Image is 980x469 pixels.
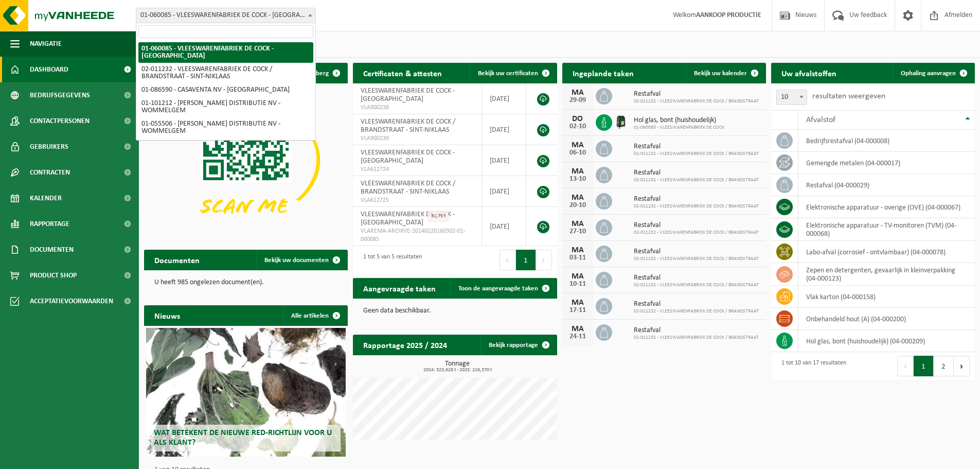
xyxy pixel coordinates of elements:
[138,97,313,117] li: 01-101212 - [PERSON_NAME] DISTRIBUTIE NV - WOMMELGEM
[567,141,588,149] div: MA
[361,196,474,204] span: VLA612725
[686,63,765,83] a: Bekijk uw kalender
[306,70,329,77] span: Verberg
[634,256,759,262] span: 02-011232 - VLEESWARENFABRIEK DE COCK / BRANDSTRAAT
[694,70,747,77] span: Bekijk uw kalender
[798,196,975,218] td: elektronische apparatuur - overige (OVE) (04-000067)
[361,165,474,173] span: VLA612724
[30,108,90,134] span: Contactpersonen
[634,151,759,157] span: 02-011232 - VLEESWARENFABRIEK DE COCK / BRANDSTRAAT
[482,83,526,114] td: [DATE]
[776,90,807,105] span: 10
[482,114,526,145] td: [DATE]
[567,254,588,262] div: 03-11
[934,356,954,376] button: 2
[30,263,77,288] span: Product Shop
[256,250,347,270] a: Bekijk uw documenten
[567,246,588,254] div: MA
[30,211,69,237] span: Rapportage
[361,103,474,112] span: VLA900238
[798,263,975,286] td: zepen en detergenten, gevaarlijk in kleinverpakking (04-000123)
[138,42,313,63] li: 01-060085 - VLEESWARENFABRIEK DE COCK - [GEOGRAPHIC_DATA]
[30,237,74,263] span: Documenten
[798,241,975,263] td: labo-afval (corrosief - ontvlambaar) (04-000078)
[482,176,526,207] td: [DATE]
[634,98,759,105] span: 02-011232 - VLEESWARENFABRIEK DE COCK / BRANDSTRAAT
[154,429,332,447] span: Wat betekent de nieuwe RED-richtlijn voor u als klant?
[634,177,759,183] span: 02-011232 - VLEESWARENFABRIEK DE COCK / BRANDSTRAAT
[138,83,313,97] li: 01-086590 - CASAVENTA NV - [GEOGRAPHIC_DATA]
[361,227,474,244] span: VLAREMA-ARCHIVE-20140220160302-01-060085
[283,305,347,326] a: Alle artikelen
[30,134,68,160] span: Gebruikers
[567,123,588,130] div: 02-10
[897,356,914,376] button: Previous
[567,97,588,104] div: 29-09
[138,63,313,83] li: 02-011232 - VLEESWARENFABRIEK DE COCK / BRANDSTRAAT - SINT-NIKLAAS
[30,288,113,314] span: Acceptatievoorwaarden
[361,118,455,134] span: VLEESWARENFABRIEK DE COCK / BRANDSTRAAT - SINT-NIKLAAS
[458,285,538,292] span: Toon de aangevraagde taken
[634,300,759,308] span: Restafval
[516,250,536,270] button: 1
[567,167,588,176] div: MA
[363,307,546,315] p: Geen data beschikbaar.
[361,149,455,165] span: VLEESWARENFABRIEK DE COCK - [GEOGRAPHIC_DATA]
[567,194,588,202] div: MA
[567,220,588,228] div: MA
[798,330,975,352] td: hol glas, bont (huishoudelijk) (04-000209)
[812,92,885,100] label: resultaten weergeven
[634,335,759,341] span: 02-011232 - VLEESWARENFABRIEK DE COCK / BRANDSTRAAT
[30,31,62,57] span: Navigatie
[567,176,588,183] div: 13-10
[634,125,724,131] span: 01-060085 - VLEESWARENFABRIEK DE COCK
[634,326,759,335] span: Restafval
[893,63,974,83] a: Ophaling aanvragen
[30,57,68,82] span: Dashboard
[567,228,588,235] div: 27-10
[776,355,846,377] div: 1 tot 10 van 17 resultaten
[353,335,457,355] h2: Rapportage 2025 / 2024
[634,308,759,315] span: 02-011232 - VLEESWARENFABRIEK DE COCK / BRANDSTRAAT
[567,299,588,307] div: MA
[500,250,516,270] button: Previous
[612,113,630,130] img: CR-HR-1C-1000-PES-01
[358,249,422,271] div: 1 tot 5 van 5 resultaten
[264,257,329,264] span: Bekijk uw documenten
[567,325,588,333] div: MA
[138,117,313,138] li: 01-055506 - [PERSON_NAME] DISTRIBUTIE NV - WOMMELGEM
[901,70,956,77] span: Ophaling aanvragen
[536,250,552,270] button: Next
[361,134,474,143] span: VLA900239
[798,152,975,174] td: gemengde metalen (04-000017)
[634,248,759,256] span: Restafval
[154,279,337,286] p: U heeft 985 ongelezen document(en).
[567,149,588,157] div: 06-10
[634,274,759,282] span: Restafval
[567,202,588,209] div: 20-10
[798,308,975,330] td: onbehandeld hout (A) (04-000200)
[567,307,588,314] div: 17-11
[144,250,210,270] h2: Documenten
[480,335,556,355] a: Bekijk rapportage
[567,272,588,281] div: MA
[353,63,452,83] h2: Certificaten & attesten
[798,130,975,152] td: bedrijfsrestafval (04-000008)
[146,328,346,457] a: Wat betekent de nieuwe RED-richtlijn voor u als klant?
[144,83,348,236] img: Download de VHEPlus App
[361,180,455,196] span: VLEESWARENFABRIEK DE COCK / BRANDSTRAAT - SINT-NIKLAAS
[30,185,62,211] span: Kalender
[567,333,588,340] div: 24-11
[482,207,526,246] td: [DATE]
[136,8,316,23] span: 01-060085 - VLEESWARENFABRIEK DE COCK - SINT-NIKLAAS
[696,11,761,19] strong: AANKOOP PRODUCTIE
[358,368,557,373] span: 2024: 323,628 t - 2025: 216,370 t
[798,286,975,308] td: vlak karton (04-000158)
[450,278,556,299] a: Toon de aangevraagde taken
[567,115,588,123] div: DO
[30,160,70,185] span: Contracten
[634,116,724,125] span: Hol glas, bont (huishoudelijk)
[771,63,847,83] h2: Uw afvalstoffen
[914,356,934,376] button: 1
[954,356,970,376] button: Next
